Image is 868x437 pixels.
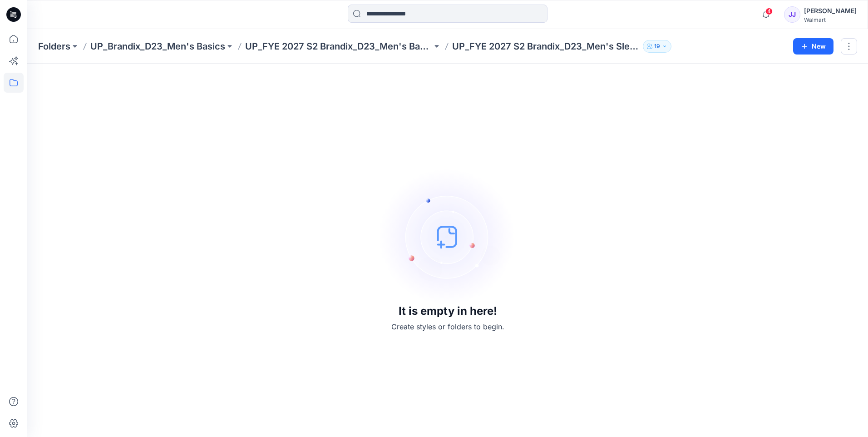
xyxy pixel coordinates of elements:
a: UP_FYE 2027 S2 Brandix_D23_Men's Basics - ATHLETIC WORKS [245,40,432,53]
img: empty-state-image.svg [380,169,516,305]
h3: It is empty in here! [399,305,497,318]
a: UP_Brandix_D23_Men's Basics [90,40,225,53]
p: UP_FYE 2027 S2 Brandix_D23_Men's Sleep -NO Boundaries [452,40,639,53]
div: JJ [784,6,800,23]
button: New [793,38,833,55]
div: [PERSON_NAME] [804,5,857,16]
a: Folders [38,40,70,53]
p: Create styles or folders to begin. [391,321,504,332]
div: Walmart [804,16,857,23]
button: 19 [643,40,671,53]
p: 19 [654,41,660,51]
span: 4 [765,8,773,15]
